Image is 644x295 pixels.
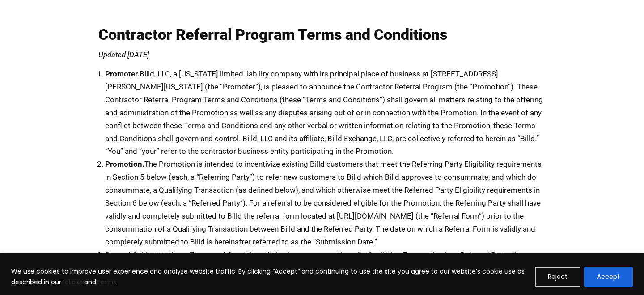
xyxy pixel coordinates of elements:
[98,51,546,59] p: Updated [DATE]
[96,278,116,287] a: Terms
[105,67,546,158] li: Billd, LLC, a [US_STATE] limited liability company with its principal place of business at [STREE...
[105,250,133,259] strong: Reward.
[105,158,546,248] li: The Promotion is intended to incentivize existing Billd customers that meet the Referring Party E...
[584,267,633,287] button: Accept
[11,266,528,287] p: We use cookies to improve user experience and analyze website traffic. By clicking “Accept” and c...
[61,278,84,287] a: Policies
[535,267,580,287] button: Reject
[98,27,546,42] h1: Contractor Referral Program Terms and Conditions
[105,160,144,169] strong: Promotion.
[105,69,140,78] strong: Promoter.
